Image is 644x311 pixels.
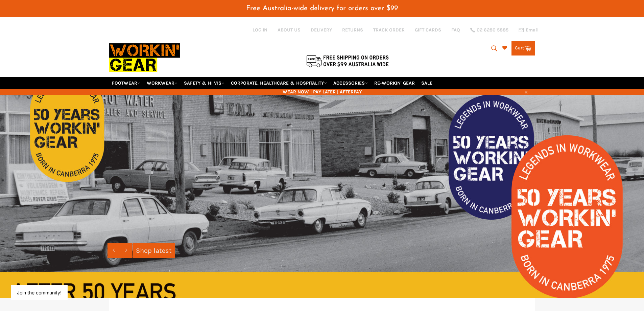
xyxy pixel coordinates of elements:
a: ACCESSORIES [331,77,371,89]
button: Join the community! [17,290,62,295]
span: Free Australia-wide delivery for orders over $99 [246,5,398,12]
a: Shop latest [133,243,175,258]
a: 02 6280 5885 [470,28,508,32]
span: Email [526,28,539,32]
a: Cart [511,41,535,55]
a: GIFT CARDS [415,27,441,33]
a: CORPORATE, HEALTHCARE & HOSPITALITY [228,77,330,89]
a: SALE [419,77,435,89]
a: FOOTWEAR [109,77,143,89]
a: SAFETY & HI VIS [181,77,227,89]
span: WEAR NOW | PAY LATER | AFTERPAY [109,89,535,95]
a: TRACK ORDER [373,27,405,33]
span: 02 6280 5885 [477,28,508,32]
a: Email [519,27,539,33]
a: DELIVERY [311,27,332,33]
a: Log in [253,27,267,33]
a: ABOUT US [278,27,301,33]
img: Flat $9.95 shipping Australia wide [305,54,390,68]
a: RETURNS [342,27,363,33]
a: RE-WORKIN' GEAR [372,77,418,89]
a: WORKWEAR [144,77,180,89]
img: Workin Gear leaders in Workwear, Safety Boots, PPE, Uniforms. Australia's No.1 in Workwear [109,39,180,77]
a: FAQ [451,27,460,33]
